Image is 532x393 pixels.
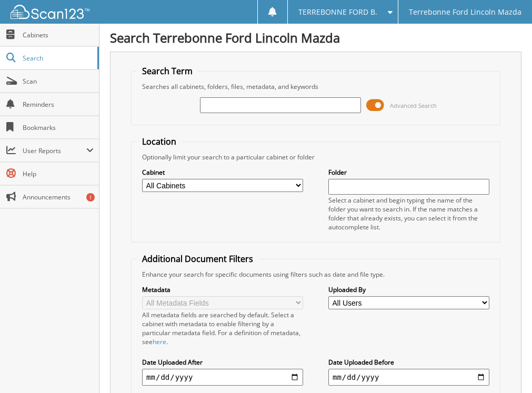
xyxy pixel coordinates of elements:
span: TERREBONNE FORD B. [298,9,377,15]
span: Advanced Search [390,102,437,109]
span: Scan [23,77,94,86]
div: 1 [86,193,95,201]
img: scan123-logo-white.svg [11,5,89,19]
span: Search [23,54,92,63]
div: All metadata fields are searched by default. Select a cabinet with metadata to enable filtering b... [142,310,303,346]
span: Reminders [23,100,94,109]
span: Announcements [23,193,94,201]
label: Cabinet [142,168,303,177]
label: Date Uploaded Before [328,358,489,367]
span: Bookmarks [23,123,94,132]
div: Enhance your search for specific documents using filters such as date and file type. [137,270,495,279]
label: Date Uploaded After [142,358,303,367]
span: Cabinets [23,31,94,39]
a: here [153,337,166,346]
legend: Search Term [137,65,198,77]
h1: Search Terrebonne Ford Lincoln Mazda [110,29,521,46]
label: Uploaded By [328,285,489,294]
label: Folder [328,168,489,177]
legend: Additional Document Filters [137,253,258,265]
span: Terrebonne Ford Lincoln Mazda [409,9,521,15]
label: Metadata [142,285,303,294]
input: start [142,369,303,386]
div: Select a cabinet and begin typing the name of the folder you want to search in. If the name match... [328,196,489,231]
div: Searches all cabinets, folders, files, metadata, and keywords [137,82,495,91]
legend: Location [137,136,182,147]
span: Help [23,169,94,178]
span: User Reports [23,146,86,155]
div: Optionally limit your search to a particular cabinet or folder [137,153,495,162]
input: end [328,369,489,386]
